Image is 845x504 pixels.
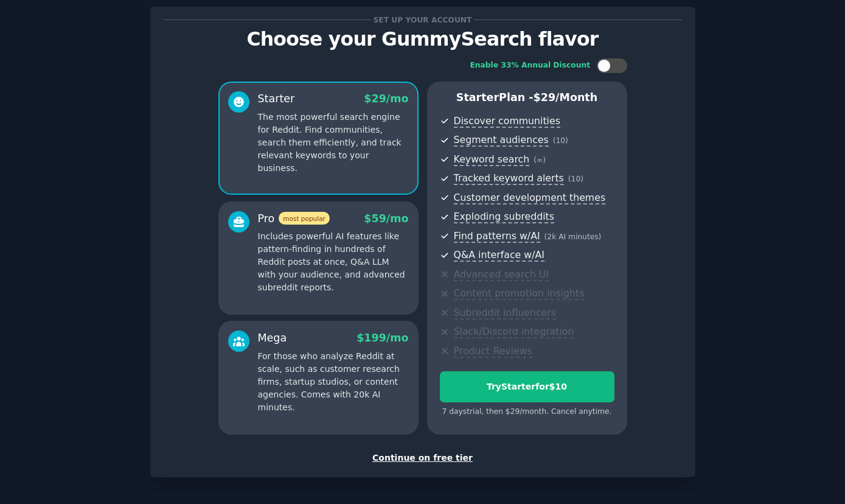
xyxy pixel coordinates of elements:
[279,212,330,225] span: most popular
[553,136,568,145] span: ( 10 )
[454,115,560,128] span: Discover communities
[163,452,683,464] div: Continue on free tier
[440,380,614,393] div: Try Starter for $10
[454,345,532,358] span: Product Reviews
[568,175,583,183] span: ( 10 )
[454,153,530,166] span: Keyword search
[454,230,540,243] span: Find patterns w/AI
[364,212,408,225] span: $ 59 /mo
[454,134,549,147] span: Segment audiences
[470,60,591,71] div: Enable 33% Annual Discount
[454,249,544,262] span: Q&A interface w/AI
[454,326,574,338] span: Slack/Discord integration
[440,90,614,105] p: Starter Plan -
[163,29,683,50] p: Choose your GummySearch flavor
[534,91,598,103] span: $ 29 /month
[440,407,614,418] div: 7 days trial, then $ 29 /month . Cancel anytime.
[454,307,556,320] span: Subreddit influencers
[258,91,295,107] div: Starter
[454,268,549,281] span: Advanced search UI
[454,192,606,205] span: Customer development themes
[258,230,409,294] p: Includes powerful AI features like pattern-finding in hundreds of Reddit posts at once, Q&A LLM w...
[454,172,564,185] span: Tracked keyword alerts
[258,211,330,226] div: Pro
[258,331,287,346] div: Mega
[454,287,585,300] span: Content promotion insights
[454,211,554,223] span: Exploding subreddits
[258,111,409,175] p: The most powerful search engine for Reddit. Find communities, search them efficiently, and track ...
[440,371,614,402] button: TryStarterfor$10
[534,156,546,164] span: ( ∞ )
[364,93,408,105] span: $ 29 /mo
[544,233,602,241] span: ( 2k AI minutes )
[371,13,474,26] span: Set up your account
[356,332,408,344] span: $ 199 /mo
[258,350,409,414] p: For those who analyze Reddit at scale, such as customer research firms, startup studios, or conte...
